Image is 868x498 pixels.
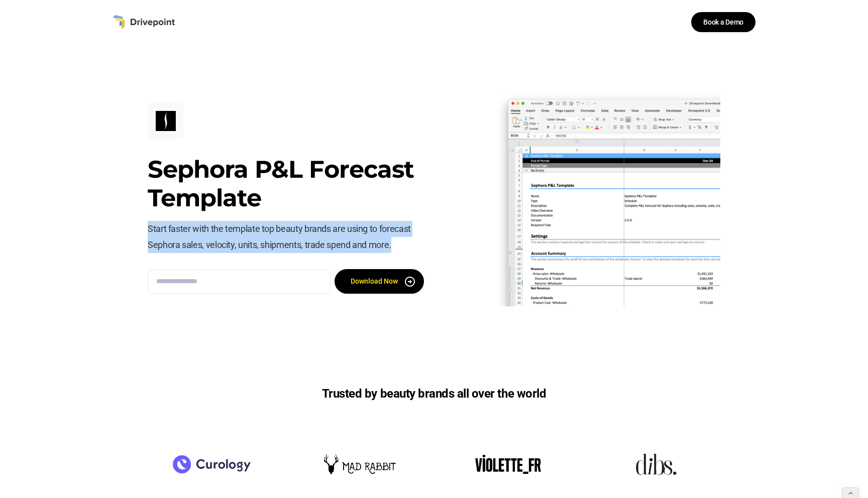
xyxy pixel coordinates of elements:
[148,155,424,213] h3: Sephora P&L Forecast Template
[148,221,424,253] p: Start faster with the template top beauty brands are using to forecast Sephora sales, velocity, u...
[322,385,546,403] h6: Trusted by beauty brands all over the world
[691,12,755,32] a: Book a Demo
[351,275,398,288] div: Download Now
[703,16,743,28] div: Book a Demo
[335,269,424,294] a: Download Now
[148,269,424,294] form: Email Form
